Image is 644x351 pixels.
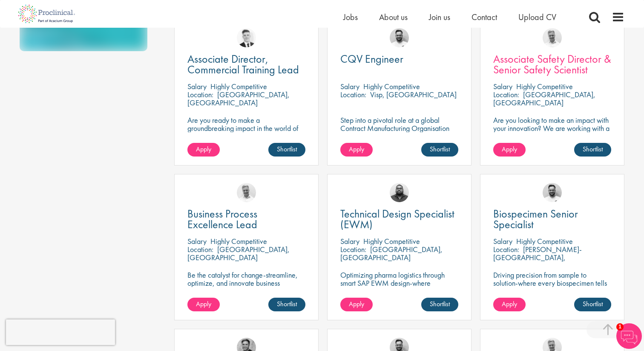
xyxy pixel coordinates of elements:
a: Apply [187,143,220,157]
span: Location: [187,90,213,99]
span: Apply [196,145,211,154]
a: About us [379,12,408,23]
a: Shortlist [574,143,611,157]
img: Chatbot [616,323,642,349]
p: Are you ready to make a groundbreaking impact in the world of biotechnology? Join a growing compa... [187,116,305,157]
span: Apply [502,299,517,308]
span: Associate Director, Commercial Training Lead [187,52,299,77]
img: Emile De Beer [390,28,409,47]
span: Location: [493,244,519,254]
iframe: reCAPTCHA [6,319,115,345]
a: Shortlist [421,298,458,311]
a: Shortlist [421,143,458,157]
span: Biospecimen Senior Specialist [493,206,578,232]
a: Apply [340,298,373,311]
span: Location: [340,90,366,99]
p: Highly Competitive [363,236,420,246]
span: Apply [349,299,364,308]
span: Associate Safety Director & Senior Safety Scientist [493,52,611,77]
img: Emile De Beer [543,183,562,202]
a: Join us [429,12,450,23]
span: Apply [502,145,517,154]
p: Highly Competitive [363,81,420,91]
p: Highly Competitive [516,81,573,91]
p: Be the catalyst for change-streamline, optimize, and innovate business processes in a dynamic bio... [187,271,305,303]
img: Ashley Bennett [390,183,409,202]
p: Driving precision from sample to solution-where every biospecimen tells a story of innovation. [493,271,611,295]
span: Location: [493,90,519,99]
img: Nicolas Daniel [237,28,256,47]
span: Salary [493,81,512,91]
a: Associate Director, Commercial Training Lead [187,54,305,75]
span: Location: [187,244,213,254]
span: 1 [616,323,624,331]
p: Optimizing pharma logistics through smart SAP EWM design-where precision meets performance in eve... [340,271,458,303]
p: Highly Competitive [210,81,267,91]
span: Apply [349,145,364,154]
a: Apply [493,298,526,311]
p: Visp, [GEOGRAPHIC_DATA] [370,90,457,99]
p: [GEOGRAPHIC_DATA], [GEOGRAPHIC_DATA] [493,90,595,107]
p: [GEOGRAPHIC_DATA], [GEOGRAPHIC_DATA] [340,244,443,262]
p: Highly Competitive [210,236,267,246]
p: Are you looking to make an impact with your innovation? We are working with a well-established ph... [493,116,611,157]
span: Salary [493,236,512,246]
a: Biospecimen Senior Specialist [493,209,611,230]
a: Shortlist [574,298,611,311]
span: CQV Engineer [340,52,403,66]
p: [GEOGRAPHIC_DATA], [GEOGRAPHIC_DATA] [187,244,290,262]
span: Apply [196,299,211,308]
a: Apply [187,298,220,311]
span: Salary [187,236,207,246]
a: CQV Engineer [340,54,458,64]
a: Business Process Excellence Lead [187,209,305,230]
a: Apply [340,143,373,157]
a: Shortlist [268,298,305,311]
img: Joshua Bye [543,28,562,47]
img: Joshua Bye [237,183,256,202]
span: Salary [340,81,359,91]
span: Salary [187,81,207,91]
a: Technical Design Specialist (EWM) [340,209,458,230]
a: Contact [471,12,497,23]
span: Technical Design Specialist (EWM) [340,206,454,232]
p: Highly Competitive [516,236,573,246]
a: Apply [493,143,526,157]
span: Salary [340,236,359,246]
a: Associate Safety Director & Senior Safety Scientist [493,54,611,75]
p: [GEOGRAPHIC_DATA], [GEOGRAPHIC_DATA] [187,90,290,107]
a: Shortlist [268,143,305,157]
span: Location: [340,244,366,254]
a: Upload CV [518,12,556,23]
span: Business Process Excellence Lead [187,206,257,232]
p: Step into a pivotal role at a global Contract Manufacturing Organisation and help shape the futur... [340,116,458,148]
p: [PERSON_NAME]-[GEOGRAPHIC_DATA], [GEOGRAPHIC_DATA] [493,244,582,270]
a: Jobs [343,12,358,23]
